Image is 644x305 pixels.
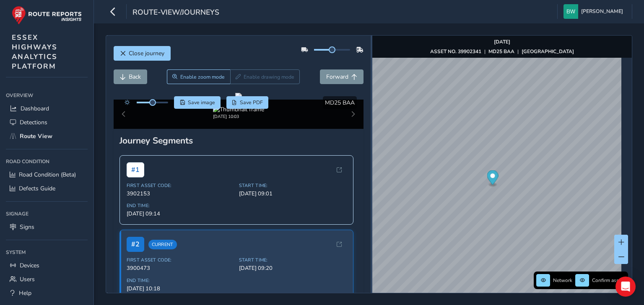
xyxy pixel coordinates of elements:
a: Detections [6,115,88,129]
strong: [DATE] [494,38,510,45]
span: [DATE] 09:01 [239,190,346,197]
span: route-view/journeys [132,7,219,19]
span: Save image [188,99,215,106]
span: ESSEX HIGHWAYS ANALYTICS PLATFORM [12,33,57,71]
button: Close journey [114,46,171,61]
span: Help [19,289,31,297]
span: Start Time: [239,182,346,189]
div: Journey Segments [119,135,358,146]
span: Route View [20,132,52,140]
span: # 1 [127,162,144,177]
strong: ASSET NO. 39902341 [430,48,481,55]
div: Road Condition [6,155,88,168]
button: Back [114,69,147,84]
button: Save [174,96,221,109]
span: Road Condition (Beta) [19,171,76,179]
span: Save PDF [240,99,263,106]
span: Back [129,73,141,81]
a: Signs [6,220,88,234]
span: Users [20,275,35,283]
div: Signage [6,208,88,220]
span: 3902153 [127,190,234,197]
a: Road Condition (Beta) [6,168,88,182]
strong: [GEOGRAPHIC_DATA] [522,48,574,55]
div: System [6,246,88,259]
div: Map marker [487,170,499,187]
span: # 2 [127,237,144,252]
button: PDF [226,96,269,109]
span: Confirm assets [592,277,626,284]
span: Devices [20,261,39,269]
img: Thumbnail frame [213,105,264,113]
span: First Asset Code: [127,182,234,189]
span: End Time: [127,277,234,284]
span: Start Time: [239,257,346,263]
span: 3900473 [127,264,234,272]
a: Users [6,272,88,286]
span: [DATE] 09:20 [239,264,346,272]
span: [PERSON_NAME] [581,4,623,19]
a: Help [6,286,88,300]
img: diamond-layout [563,4,578,19]
a: Defects Guide [6,182,88,195]
button: Forward [320,69,364,84]
div: [DATE] 10:03 [213,113,264,120]
span: First Asset Code: [127,257,234,263]
span: [DATE] 10:18 [127,285,234,292]
span: Signs [20,223,34,231]
div: | | [430,48,574,55]
strong: MD25 BAA [488,48,514,55]
span: Current [148,240,177,249]
span: Defects Guide [19,185,55,192]
div: Overview [6,89,88,102]
span: Enable zoom mode [180,74,225,80]
span: [DATE] 09:14 [127,210,234,218]
span: Detections [20,118,47,126]
img: rr logo [12,6,82,25]
a: Route View [6,129,88,143]
button: [PERSON_NAME] [563,4,626,19]
span: Dashboard [21,105,49,113]
div: Open Intercom Messenger [615,277,636,297]
span: Close journey [129,49,164,57]
span: Network [553,277,572,284]
span: MD25 BAA [325,99,355,107]
span: Forward [326,73,348,81]
a: Devices [6,259,88,272]
button: Zoom [167,69,230,84]
span: End Time: [127,202,234,209]
a: Dashboard [6,102,88,115]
